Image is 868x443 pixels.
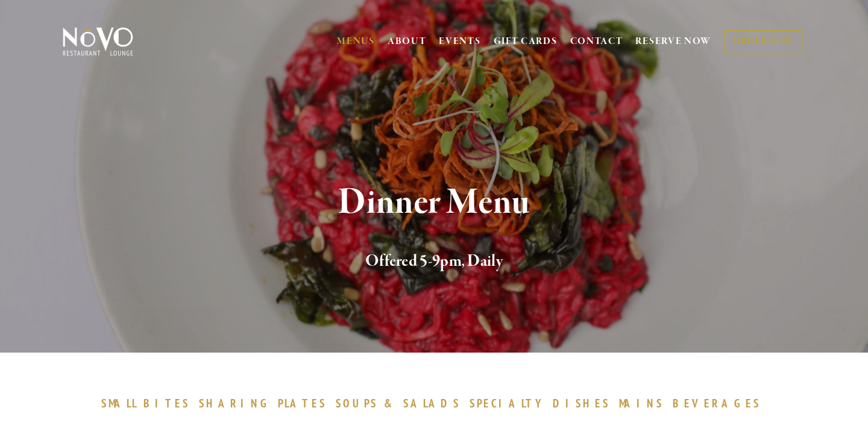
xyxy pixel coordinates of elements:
span: BEVERAGES [673,396,761,410]
span: & [384,396,397,410]
h2: Offered 5-9pm, Daily [83,249,785,274]
a: BEVERAGES [673,396,767,410]
a: SPECIALTYDISHES [470,396,615,410]
a: ORDER NOW [723,30,802,54]
a: SHARINGPLATES [199,396,333,410]
a: MENUS [337,36,375,48]
a: ABOUT [388,36,427,48]
a: SOUPS&SALADS [336,396,467,410]
img: Novo Restaurant &amp; Lounge [60,27,136,57]
span: SOUPS [336,396,378,410]
h1: Dinner Menu [83,183,785,222]
a: GIFT CARDS [494,30,558,53]
span: PLATES [278,396,327,410]
span: SALADS [403,396,461,410]
span: DISHES [553,396,610,410]
span: MAINS [619,396,664,410]
a: EVENTS [439,36,480,48]
a: RESERVE NOW [635,30,711,53]
span: SMALL [101,396,137,410]
a: CONTACT [570,30,623,53]
span: SHARING [199,396,272,410]
a: SMALLBITES [101,396,196,410]
span: BITES [143,396,190,410]
span: SPECIALTY [470,396,547,410]
a: MAINS [619,396,670,410]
